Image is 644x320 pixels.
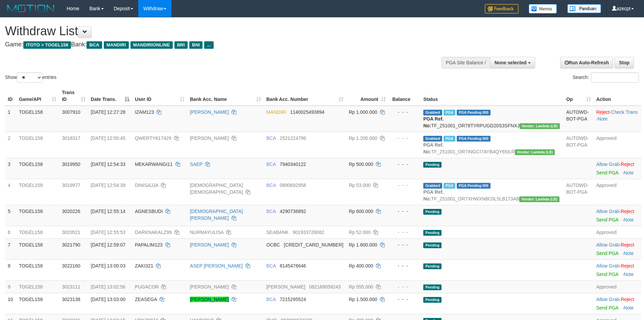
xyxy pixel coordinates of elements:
[135,230,172,235] span: DARKNAKALZ99
[91,230,125,235] span: [DATE] 12:55:53
[598,116,608,122] a: Note
[624,251,634,256] a: Note
[204,41,213,49] span: ...
[266,230,289,235] span: SEABANK
[621,209,634,214] a: Reject
[423,263,442,269] span: Pending
[62,230,80,235] span: 3020521
[266,109,286,115] span: MANDIRI
[266,263,276,269] span: BCA
[16,86,59,106] th: Game/API: activate to sort column ascending
[442,57,490,68] div: PGA Site Balance /
[391,109,418,115] div: - - -
[423,110,442,115] span: Grabbed
[346,86,388,106] th: Amount: activate to sort column ascending
[349,135,377,141] span: Rp 1.200.000
[596,209,621,214] span: ·
[59,86,88,106] th: Trans ID: activate to sort column ascending
[104,41,129,49] span: MANDIRI
[596,272,618,277] a: Send PGA
[421,132,564,158] td: TF_251001_OR7INGCI7AYB4QY65ILR
[190,183,243,195] a: [DEMOGRAPHIC_DATA] [DEMOGRAPHIC_DATA]
[280,209,306,214] span: Copy 4290736892 to clipboard
[5,280,16,293] td: 9
[621,263,634,269] a: Reject
[615,57,634,68] a: Stop
[457,110,491,115] span: PGA Pending
[594,205,641,226] td: ·
[190,297,229,302] a: [PERSON_NAME]
[444,183,455,189] span: Marked by azecs1
[88,86,132,106] th: Date Trans.: activate to sort column descending
[284,242,343,248] span: Copy 567810013175 to clipboard
[190,135,229,141] a: [PERSON_NAME]
[594,226,641,238] td: Approved
[423,230,442,236] span: Pending
[421,179,564,205] td: TF_251001_OR7XHWXN8C0L5LB173AB
[135,183,158,188] span: DINISAJJA
[5,86,16,106] th: ID
[423,162,442,168] span: Pending
[5,179,16,205] td: 4
[621,297,634,302] a: Reject
[457,136,491,142] span: PGA Pending
[174,41,188,49] span: BRI
[91,135,125,141] span: [DATE] 12:50:45
[485,4,519,14] img: Feedback.jpg
[560,57,613,68] a: Run Auto-Refresh
[596,217,618,222] a: Send PGA
[444,110,455,115] span: Marked by azecs1
[280,162,306,167] span: Copy 7940340122 to clipboard
[16,293,59,314] td: TOGEL158
[190,162,202,167] a: SAEP
[135,284,159,290] span: PUGACOR
[573,72,639,83] label: Search:
[423,183,442,189] span: Grabbed
[596,297,619,302] a: Allow Grab
[190,263,243,269] a: ASEP [PERSON_NAME]
[423,242,442,248] span: Pending
[16,158,59,179] td: TOGEL158
[5,259,16,280] td: 8
[495,60,527,65] span: None selected
[17,72,42,83] select: Showentries
[190,209,243,221] a: [DEMOGRAPHIC_DATA][PERSON_NAME]
[624,305,634,311] a: Note
[391,182,418,189] div: - - -
[280,135,306,141] span: Copy 2521224799 to clipboard
[388,86,421,106] th: Balance
[62,284,80,290] span: 3023111
[391,208,418,215] div: - - -
[596,209,619,214] a: Allow Grab
[135,162,173,167] span: MEKARWANGI11
[62,183,80,188] span: 3019977
[596,263,619,269] a: Allow Grab
[594,238,641,259] td: ·
[62,297,80,302] span: 3023138
[266,284,305,290] span: [PERSON_NAME]
[596,109,610,115] a: Reject
[5,205,16,226] td: 5
[266,135,276,141] span: BCA
[391,135,418,142] div: - - -
[5,158,16,179] td: 3
[264,86,346,106] th: Bank Acc. Number: activate to sort column ascending
[391,229,418,236] div: - - -
[130,41,173,49] span: MANDIRIONLINE
[596,251,618,256] a: Send PGA
[519,196,559,202] span: Vendor URL: https://dashboard.q2checkout.com/secure
[596,162,619,167] a: Allow Grab
[423,116,444,128] b: PGA Ref. No:
[135,135,171,141] span: QWERTY617429
[5,72,56,83] label: Show entries
[596,242,621,248] span: ·
[423,142,444,154] b: PGA Ref. No:
[596,263,621,269] span: ·
[5,24,423,38] h1: Withdraw List
[280,263,306,269] span: Copy 8145476646 to clipboard
[91,183,125,188] span: [DATE] 12:54:39
[423,136,442,142] span: Grabbed
[266,297,276,302] span: BCA
[349,183,371,188] span: Rp 53.000
[391,296,418,303] div: - - -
